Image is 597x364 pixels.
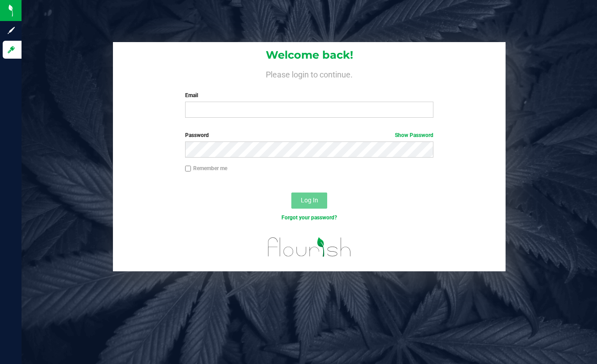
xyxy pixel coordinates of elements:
[260,231,359,263] img: flourish_logo.svg
[291,193,327,209] button: Log In
[7,45,16,54] inline-svg: Log in
[301,197,318,204] span: Log In
[7,26,16,35] inline-svg: Sign up
[185,164,227,172] label: Remember me
[113,68,506,79] h4: Please login to continue.
[185,91,433,99] label: Email
[185,132,209,138] span: Password
[113,49,506,61] h1: Welcome back!
[395,132,433,138] a: Show Password
[281,214,337,221] a: Forgot your password?
[185,166,191,172] input: Remember me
